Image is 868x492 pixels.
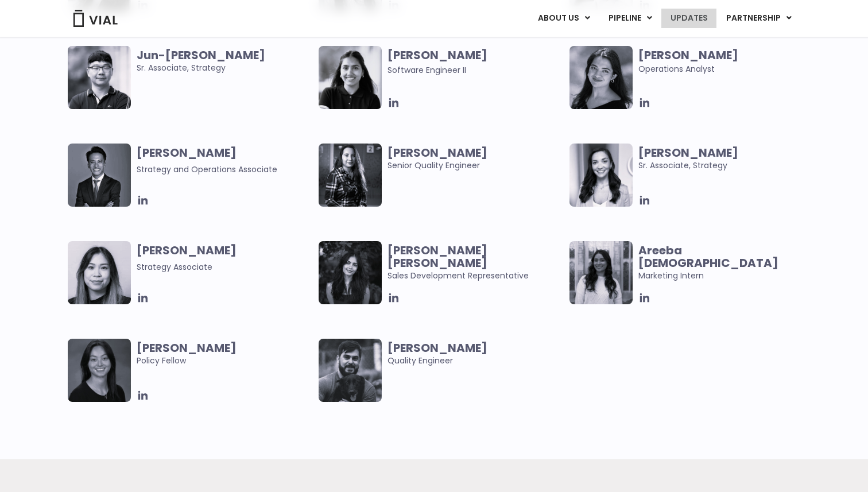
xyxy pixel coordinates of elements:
span: Marketing Intern [638,244,815,282]
span: Quality Engineer [387,342,564,367]
b: [PERSON_NAME] [137,340,237,356]
img: Smiling woman named Ana [569,144,633,207]
b: [PERSON_NAME] [387,145,487,161]
img: Man smiling posing for picture [319,339,382,402]
img: Image of smiling man named Jun-Goo [68,46,131,109]
b: [PERSON_NAME] [638,47,738,63]
b: [PERSON_NAME] [137,145,237,161]
img: Smiling woman named Areeba [569,241,633,304]
span: Strategy Associate [137,261,212,273]
b: [PERSON_NAME] [387,47,487,63]
img: Headshot of smiling woman named Vanessa [68,241,131,304]
span: Software Engineer II [387,64,466,76]
b: [PERSON_NAME] [137,242,237,258]
img: Headshot of smiling woman named Sharicka [569,46,633,109]
a: PARTNERSHIPMenu Toggle [717,9,801,28]
img: Image of smiling woman named Tanvi [319,46,382,109]
b: [PERSON_NAME] [638,145,738,161]
img: Headshot of smiling man named Urann [68,144,131,207]
span: Sr. Associate, Strategy [137,49,313,74]
b: [PERSON_NAME] [PERSON_NAME] [387,242,487,271]
img: Vial Logo [72,10,118,27]
b: [PERSON_NAME] [387,340,487,356]
span: Senior Quality Engineer [387,146,564,172]
a: PIPELINEMenu Toggle [599,9,661,28]
span: Sr. Associate, Strategy [638,146,815,172]
span: Strategy and Operations Associate [137,164,277,175]
img: Smiling woman named Claudia [68,339,131,402]
img: Smiling woman named Harman [319,241,382,304]
b: Jun-[PERSON_NAME] [137,47,265,63]
span: Policy Fellow [137,342,313,367]
a: ABOUT USMenu Toggle [529,9,599,28]
a: UPDATES [661,9,716,28]
span: Operations Analyst [638,49,815,75]
span: Sales Development Representative [387,244,564,282]
b: Areeba [DEMOGRAPHIC_DATA] [638,242,778,271]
